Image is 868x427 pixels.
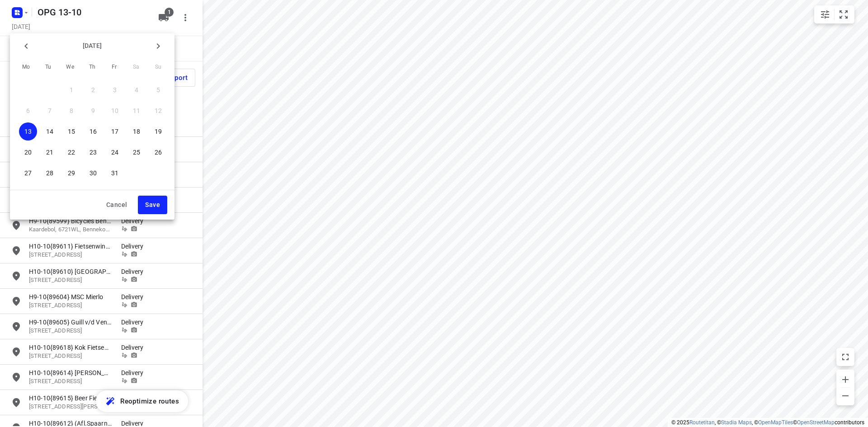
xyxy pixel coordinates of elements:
button: 4 [127,81,146,99]
button: 14 [41,122,59,141]
p: 19 [155,127,162,136]
span: Cancel [106,199,127,211]
p: 3 [113,85,117,94]
span: Fr [106,63,123,72]
button: 25 [127,143,146,161]
button: 16 [84,122,102,141]
button: 3 [106,81,124,99]
p: 6 [26,106,30,115]
p: 30 [90,169,97,178]
p: 28 [46,169,53,178]
button: 30 [84,164,102,182]
p: 7 [48,106,52,115]
button: 22 [62,143,80,161]
button: 20 [19,143,37,161]
span: Th [84,63,100,72]
button: 15 [62,122,80,141]
p: 31 [111,169,118,178]
span: Save [145,199,160,211]
span: Sa [128,63,144,72]
p: 25 [133,148,140,157]
p: 12 [155,106,162,115]
button: 2 [84,81,102,99]
p: 1 [70,85,73,94]
button: 9 [84,102,102,120]
button: 31 [106,164,124,182]
p: 15 [68,127,75,136]
p: 27 [24,169,32,178]
p: 11 [133,106,140,115]
button: 19 [149,122,167,141]
button: 1 [62,81,80,99]
p: 2 [91,85,95,94]
p: 21 [46,148,53,157]
p: 20 [24,148,32,157]
p: 14 [46,127,53,136]
button: 17 [106,122,124,141]
button: 24 [106,143,124,161]
span: Tu [40,63,57,72]
button: 8 [62,102,80,120]
span: Mo [18,63,34,72]
button: 10 [106,102,124,120]
p: 18 [133,127,140,136]
button: 21 [41,143,59,161]
p: 16 [90,127,97,136]
button: 7 [41,102,59,120]
button: 28 [41,164,59,182]
p: 22 [68,148,75,157]
button: 27 [19,164,37,182]
p: 24 [111,148,118,157]
p: [DATE] [35,41,149,51]
p: 8 [70,106,73,115]
button: 12 [149,102,167,120]
p: 4 [135,85,138,94]
span: We [62,63,78,72]
p: 23 [90,148,97,157]
button: Save [138,196,167,214]
p: 5 [156,85,160,94]
p: 13 [24,127,32,136]
p: 9 [91,106,95,115]
button: 13 [19,122,37,141]
button: 23 [84,143,102,161]
p: 17 [111,127,118,136]
span: Su [150,63,166,72]
button: 29 [62,164,80,182]
p: 10 [111,106,118,115]
button: 18 [127,122,146,141]
p: 26 [155,148,162,157]
button: Cancel [99,196,134,214]
button: 26 [149,143,167,161]
button: 5 [149,81,167,99]
p: 29 [68,169,75,178]
button: 6 [19,102,37,120]
button: 11 [127,102,146,120]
